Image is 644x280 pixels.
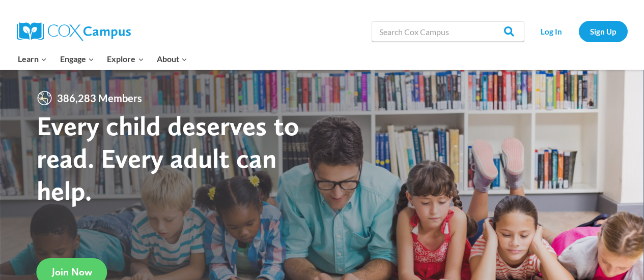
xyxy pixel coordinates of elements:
[107,52,144,66] span: Explore
[52,266,92,278] span: Join Now
[372,21,524,42] input: Search Cox Campus
[579,21,628,42] a: Sign Up
[12,48,194,70] nav: Primary Navigation
[17,22,131,41] img: Cox Campus
[157,52,187,66] span: About
[60,52,94,66] span: Engage
[529,21,574,42] a: Log In
[53,90,146,106] span: 386,283 Members
[18,52,47,66] span: Learn
[529,21,628,42] nav: Secondary Navigation
[37,109,299,206] strong: Every child deserves to read. Every adult can help.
